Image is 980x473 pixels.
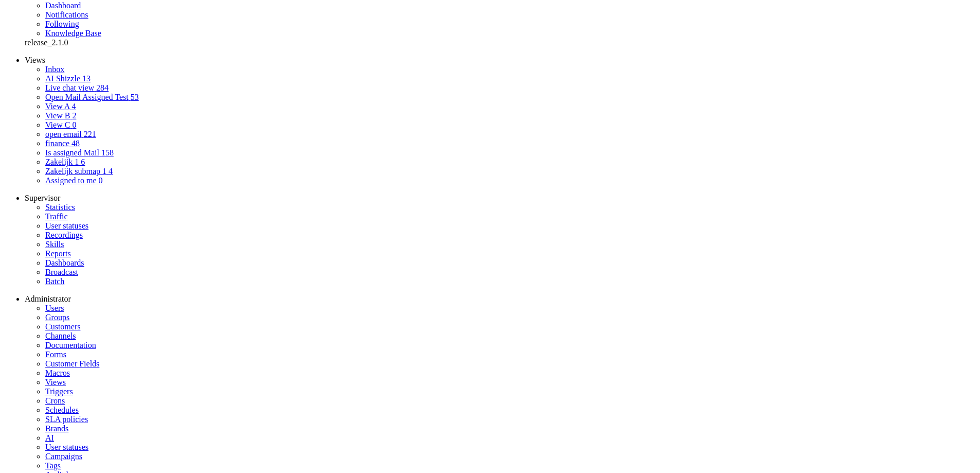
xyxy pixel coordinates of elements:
span: View C [45,120,70,129]
span: 158 [101,148,114,157]
a: Customer Fields [45,359,99,368]
a: Batch [45,277,64,286]
span: 4 [109,167,113,176]
a: Tags [45,461,61,470]
span: 6 [81,157,85,166]
a: Recordings [45,231,83,239]
a: Zakelijk submap 1 4 [45,167,113,176]
span: 221 [84,130,96,138]
span: Dashboard [45,1,81,10]
a: finance 48 [45,139,80,148]
a: Reports [45,249,71,258]
span: 4 [72,102,76,111]
a: Is assigned Mail 158 [45,148,114,157]
span: open email [45,130,82,138]
a: Schedules [45,406,79,414]
a: View A 4 [45,102,76,111]
a: Broadcast [45,268,78,276]
a: AI Shizzle 13 [45,74,91,83]
a: Channels [45,331,76,340]
span: Is assigned Mail [45,148,99,157]
a: open email 221 [45,130,96,138]
a: Users [45,304,64,312]
a: Live chat view 284 [45,83,109,92]
a: Crons [45,396,65,405]
a: Zakelijk 1 6 [45,157,85,166]
a: User statuses [45,443,88,451]
span: 284 [96,83,109,92]
a: User statuses [45,221,88,230]
li: Supervisor [25,194,976,203]
a: View B 2 [45,111,76,120]
span: 0 [72,120,76,129]
span: 48 [72,139,80,148]
a: Open Mail Assigned Test 53 [45,93,139,101]
a: View C 0 [45,120,76,129]
a: Macros [45,369,70,377]
a: Dashboards [45,258,84,267]
span: Assigned to me [45,176,97,185]
span: 2 [72,111,76,120]
li: Administrator [25,294,976,304]
a: Dashboard menu item [45,1,81,10]
span: Knowledge Base [45,29,101,38]
span: Notifications [45,10,88,19]
a: SLA policies [45,415,88,424]
a: Following [45,20,79,28]
a: Campaigns [45,452,82,461]
a: Inbox [45,65,64,74]
a: Notifications menu item [45,10,88,19]
span: View B [45,111,70,120]
a: Forms [45,350,66,359]
li: Views [25,56,976,65]
span: Zakelijk 1 [45,157,79,166]
a: Knowledge base [45,29,101,38]
a: Skills [45,240,64,249]
span: Open Mail Assigned Test [45,93,129,101]
span: Statistics [45,203,75,212]
a: Views [45,378,66,387]
a: Assigned to me 0 [45,176,103,185]
span: View A [45,102,69,111]
span: 53 [131,93,139,101]
a: Groups [45,313,69,322]
span: release_2.1.0 [25,38,68,47]
a: Brands [45,424,68,433]
span: 0 [99,176,103,185]
a: Triggers [45,387,73,396]
span: Zakelijk submap 1 [45,167,106,176]
span: Live chat view [45,83,94,92]
a: translate('statistics') [45,203,75,212]
a: Ai [45,433,54,442]
a: Documentation [45,341,96,349]
a: Customers [45,322,80,331]
a: Traffic [45,212,68,221]
span: finance [45,139,69,148]
span: AI Shizzle [45,74,80,83]
span: AI [45,433,54,442]
span: 13 [82,74,91,83]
